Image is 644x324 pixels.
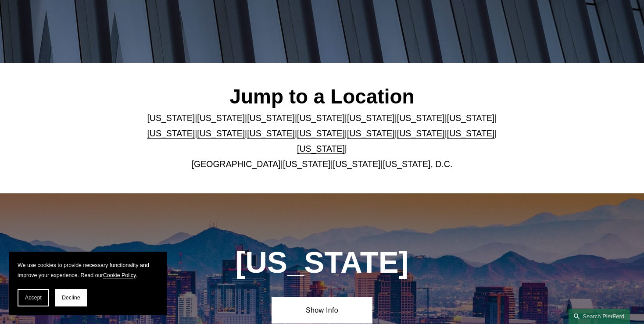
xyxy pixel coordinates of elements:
a: Cookie Policy [103,272,136,278]
span: Accept [25,295,42,301]
a: [US_STATE] [333,159,381,169]
a: [US_STATE] [247,113,295,123]
p: | | | | | | | | | | | | | | | | | | [146,110,499,172]
a: [US_STATE] [347,128,395,138]
p: We use cookies to provide necessary functionality and improve your experience. Read our . [18,260,158,280]
button: Accept [18,289,49,306]
a: [US_STATE] [447,128,495,138]
a: [US_STATE] [297,128,345,138]
h1: [US_STATE] [196,246,448,280]
a: [US_STATE] [347,113,395,123]
a: Show Info [272,297,372,323]
span: Decline [62,295,80,301]
a: [US_STATE] [297,113,345,123]
section: Cookie banner [9,252,167,315]
button: Decline [55,289,87,306]
a: [US_STATE] [447,113,495,123]
a: [US_STATE] [283,159,331,169]
a: [GEOGRAPHIC_DATA] [192,159,281,169]
a: Search this site [569,309,630,324]
a: [US_STATE], D.C. [383,159,453,169]
a: [US_STATE] [197,113,245,123]
a: [US_STATE] [247,128,295,138]
h2: Jump to a Location [146,85,499,109]
a: [US_STATE] [397,113,445,123]
a: [US_STATE] [147,128,195,138]
a: [US_STATE] [147,113,195,123]
a: [US_STATE] [297,144,345,153]
a: [US_STATE] [197,128,245,138]
a: [US_STATE] [397,128,445,138]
